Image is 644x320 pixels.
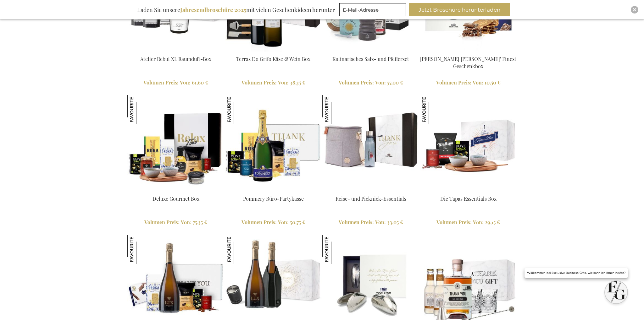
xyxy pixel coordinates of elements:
[127,219,224,226] a: Volumen Preis: Von 75,35 €
[181,219,192,225] span: Von
[225,48,322,54] a: Terras Do Grifo Cheese & Wine Box
[225,95,254,124] img: Pommery Büro-Partykasse
[134,3,338,16] div: Laden Sie unsere mit vielen Geschenkideen herunter
[322,187,419,193] a: Travel & Picknick Essentials Reise- und Picknick-Essentials
[225,235,254,264] img: Peugeot Funkelndes Lux Set
[180,6,246,14] b: Jahresendbroschüre 2025
[278,79,289,86] span: Von
[420,79,517,86] a: Volumen Preis: Von 10,50 €
[140,56,211,62] a: Atelier Rebul XL Raumduft-Box
[485,79,501,86] span: 10,50 €
[225,219,322,226] a: Volumen Preis: Von 50,75 €
[339,3,406,16] input: E-Mail-Adresse
[473,219,484,225] span: Von
[241,219,277,225] span: Volumen Preis:
[225,79,322,86] a: Volumen Preis: Von 38,35 €
[375,219,386,225] span: Von
[290,219,305,225] span: 50,75 €
[436,79,471,86] span: Volumen Preis:
[485,219,500,225] span: 29,15 €
[322,219,419,226] a: Volumen Preis: Von 33,05 €
[631,6,638,14] div: Close
[144,219,180,225] span: Volumen Preis:
[409,3,510,16] button: Jetzt Broschüre herunterladen
[192,79,208,86] span: 61,60 €
[322,95,419,192] img: Travel & Picknick Essentials
[278,219,289,225] span: Von
[243,195,304,202] a: Pommery Büro-Partykasse
[127,95,156,124] img: Deluxe Gourmet Box
[127,235,156,264] img: Die Office Party Box
[225,187,322,193] a: Pommery Office Party Box Pommery Büro-Partykasse
[387,219,403,225] span: 33,05 €
[339,79,374,86] span: Volumen Preis:
[387,79,403,86] span: 57,00 €
[153,195,199,202] a: Deluxe Gourmet Box
[420,95,517,192] img: Die Tapas Essentials Box
[290,79,305,86] span: 38,35 €
[375,79,386,86] span: Von
[420,56,516,69] a: [PERSON_NAME] [PERSON_NAME]' Finest Geschenkbox
[332,56,409,62] a: Kulinarisches Salz- und Pfefferset
[180,79,191,86] span: Von
[473,79,483,86] span: Von
[322,48,419,54] a: Kulinarisches Salz- und Pfefferset
[336,195,406,202] a: Reise- und Picknick-Essentials
[420,219,517,226] a: Volumen Preis: Von 29,15 €
[322,95,351,124] img: Reise- und Picknick-Essentials
[236,56,310,62] a: Terras Do Grifo Käse & Wein Box
[440,195,497,202] a: Die Tapas Essentials Box
[420,95,449,124] img: Die Tapas Essentials Box
[322,79,419,86] a: Volumen Preis: Von 57,00 €
[143,79,179,86] span: Volumen Preis:
[322,235,351,264] img: Personalisiertes Zeeland-Muschelbesteck
[193,219,207,225] span: 75,35 €
[633,8,636,12] img: Close
[436,219,472,225] span: Volumen Preis:
[225,95,322,192] img: Pommery Büro-Partykasse
[127,48,224,54] a: Atelier Rebul XL Home Fragrance Box
[420,48,517,54] a: Jules Destrooper Jules' Finest Gift Box
[127,187,224,193] a: ARCA-20055 Deluxe Gourmet Box
[339,219,374,225] span: Volumen Preis:
[241,79,277,86] span: Volumen Preis:
[339,3,408,18] form: marketing offers and promotions
[127,95,224,192] img: ARCA-20055
[420,187,517,193] a: Die Tapas Essentials Box Die Tapas Essentials Box
[127,79,224,86] a: Volumen Preis: Von 61,60 €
